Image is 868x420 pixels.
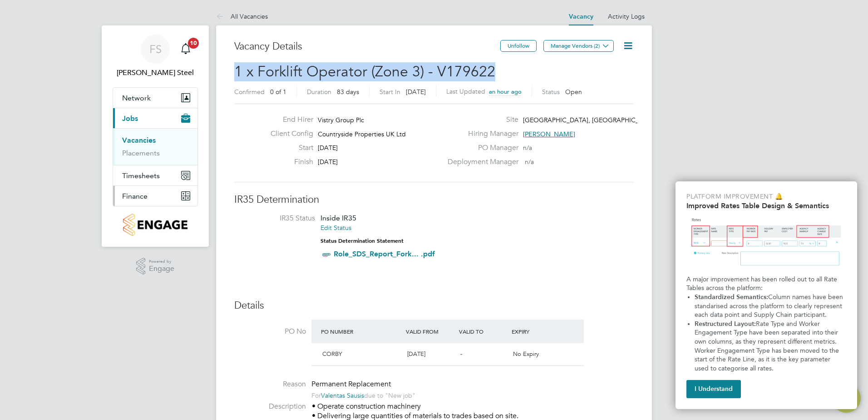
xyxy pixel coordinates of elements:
[334,250,435,258] a: Role_SDS_Report_Fork... .pdf
[113,35,198,78] a: Go to account details
[695,320,841,372] span: Rate Type and Worker Engagement Type have been separated into their own columns, as they represen...
[318,130,406,138] span: Countryside Properties UK Ltd
[321,391,364,400] a: Valentas Sausis
[216,12,268,20] a: All Vacancies
[102,25,209,247] nav: Main navigation
[122,136,156,145] a: Vacancies
[407,350,425,358] span: [DATE]
[318,116,364,124] span: Vistry Group Plc
[406,88,426,96] span: [DATE]
[311,389,415,400] div: For due to "New job"
[442,115,518,125] label: Site
[569,13,593,20] a: Vacancy
[337,88,359,96] span: 83 days
[676,181,857,409] div: Improved Rate Table Semantics
[321,224,351,232] a: Edit Status
[122,192,148,200] span: Finance
[113,214,198,236] a: Go to home page
[500,40,537,52] button: Unfollow
[542,88,560,96] label: Status
[321,214,356,222] span: Inside IR35
[513,350,539,358] span: No Expiry
[523,144,532,152] span: n/a
[318,158,338,166] span: [DATE]
[695,293,845,319] span: Column names have been standarised across the platform to clearly represent each data point and S...
[234,327,306,336] label: PO No
[523,116,657,124] span: [GEOGRAPHIC_DATA], [GEOGRAPHIC_DATA]
[457,323,510,340] div: Valid To
[509,323,562,340] div: Expiry
[321,238,404,244] strong: Status Determination Statement
[234,402,306,411] label: Description
[404,323,457,340] div: Valid From
[234,193,634,206] h3: IR35 Determination
[460,350,462,358] span: -
[263,143,313,153] label: Start
[608,12,645,20] a: Activity Logs
[319,323,404,340] div: PO Number
[565,88,582,96] span: Open
[686,214,846,271] img: Updated Rates Table Design & Semantics
[234,88,265,96] label: Confirmed
[442,143,518,153] label: PO Manager
[543,40,614,52] button: Manage Vendors (2)
[122,149,160,157] a: Placements
[149,43,162,55] span: FS
[686,275,846,293] p: A major improvement has been rolled out to all Rate Tables across the platform:
[695,293,768,301] strong: Standardized Semantics:
[149,258,174,265] span: Powered by
[263,115,313,125] label: End Hirer
[123,214,187,236] img: countryside-properties-logo-retina.png
[122,114,138,123] span: Jobs
[318,144,338,152] span: [DATE]
[442,129,518,139] label: Hiring Manager
[380,88,400,96] label: Start In
[149,265,174,273] span: Engage
[523,130,575,138] span: [PERSON_NAME]
[122,94,151,102] span: Network
[322,350,342,358] span: CORBY
[489,88,522,95] span: an hour ago
[188,38,199,49] span: 10
[263,157,313,167] label: Finish
[695,320,756,328] strong: Restructured Layout:
[234,380,306,389] label: Reason
[122,171,160,180] span: Timesheets
[686,201,846,210] h2: Improved Rates Table Design & Semantics
[243,214,315,223] label: IR35 Status
[686,192,846,201] p: Platform Improvement 🔔
[446,87,485,95] label: Last Updated
[442,157,518,167] label: Deployment Manager
[307,88,331,96] label: Duration
[113,67,198,78] span: Flynn Steel
[234,299,634,312] h3: Details
[234,63,495,80] span: 1 x Forklift Operator (Zone 3) - V179622
[686,380,741,398] button: I Understand
[263,129,313,139] label: Client Config
[234,40,500,53] h3: Vacancy Details
[270,88,286,96] span: 0 of 1
[311,380,391,389] span: Permanent Replacement
[525,158,534,166] span: n/a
